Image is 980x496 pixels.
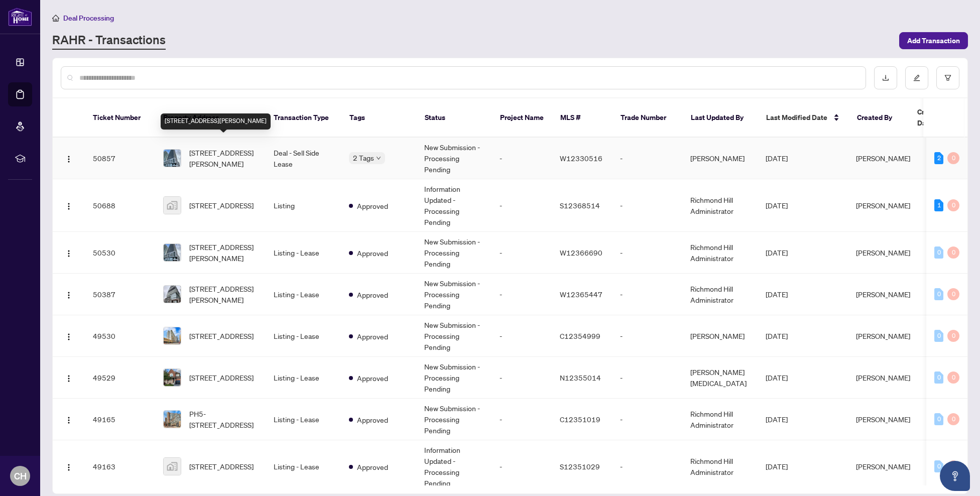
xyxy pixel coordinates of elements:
[189,241,258,264] span: [STREET_ADDRESS][PERSON_NAME]
[766,201,788,210] span: [DATE]
[61,328,77,344] button: Logo
[934,330,943,342] div: 0
[936,66,959,89] button: filter
[682,357,758,399] td: [PERSON_NAME][MEDICAL_DATA]
[612,274,682,315] td: -
[416,138,492,179] td: New Submission - Processing Pending
[947,288,959,300] div: 0
[63,14,114,23] span: Deal Processing
[266,274,341,315] td: Listing - Lease
[416,179,492,232] td: Information Updated - Processing Pending
[766,248,788,257] span: [DATE]
[164,458,181,475] img: thumbnail-img
[856,201,910,210] span: [PERSON_NAME]
[61,369,77,386] button: Logo
[934,152,943,164] div: 2
[560,373,601,382] span: N12355014
[357,289,388,300] span: Approved
[266,357,341,399] td: Listing - Lease
[155,98,266,138] th: Property Address
[65,202,73,210] img: Logo
[947,246,959,259] div: 0
[85,138,155,179] td: 50857
[612,179,682,232] td: -
[164,411,181,428] img: thumbnail-img
[612,232,682,274] td: -
[85,440,155,493] td: 49163
[909,98,979,138] th: Created Date
[266,98,341,138] th: Transaction Type
[934,413,943,425] div: 0
[492,179,552,232] td: -
[164,369,181,386] img: thumbnail-img
[189,147,258,169] span: [STREET_ADDRESS][PERSON_NAME]
[266,138,341,179] td: Deal - Sell Side Lease
[934,199,943,211] div: 1
[341,98,417,138] th: Tags
[856,373,910,382] span: [PERSON_NAME]
[682,440,758,493] td: Richmond Hill Administrator
[612,440,682,493] td: -
[65,375,73,383] img: Logo
[682,315,758,357] td: [PERSON_NAME]
[492,315,552,357] td: -
[161,113,271,130] div: [STREET_ADDRESS][PERSON_NAME]
[61,411,77,427] button: Logo
[189,283,258,305] span: [STREET_ADDRESS][PERSON_NAME]
[85,357,155,399] td: 49529
[357,247,388,259] span: Approved
[8,8,32,26] img: logo
[856,248,910,257] span: [PERSON_NAME]
[560,248,602,257] span: W12366690
[376,156,381,161] span: down
[947,413,959,425] div: 0
[85,179,155,232] td: 50688
[612,399,682,440] td: -
[52,32,166,50] a: RAHR - Transactions
[905,66,928,89] button: edit
[164,286,181,303] img: thumbnail-img
[189,461,254,472] span: [STREET_ADDRESS]
[758,98,848,138] th: Last Modified Date
[266,399,341,440] td: Listing - Lease
[874,66,897,89] button: download
[417,98,492,138] th: Status
[14,469,27,483] span: CH
[766,290,788,299] span: [DATE]
[917,106,959,129] span: Created Date
[682,138,758,179] td: [PERSON_NAME]
[85,399,155,440] td: 49165
[416,357,492,399] td: New Submission - Processing Pending
[856,290,910,299] span: [PERSON_NAME]
[357,373,388,384] span: Approved
[492,357,552,399] td: -
[683,98,758,138] th: Last Updated By
[612,315,682,357] td: -
[947,330,959,342] div: 0
[612,357,682,399] td: -
[560,154,602,163] span: W12330516
[560,290,602,299] span: W12365447
[934,460,943,472] div: 0
[856,331,910,340] span: [PERSON_NAME]
[61,286,77,302] button: Logo
[492,274,552,315] td: -
[934,246,943,259] div: 0
[682,232,758,274] td: Richmond Hill Administrator
[85,274,155,315] td: 50387
[492,440,552,493] td: -
[164,150,181,167] img: thumbnail-img
[947,371,959,384] div: 0
[492,399,552,440] td: -
[947,460,959,472] div: 0
[899,32,968,49] button: Add Transaction
[560,201,600,210] span: S12368514
[61,458,77,474] button: Logo
[189,372,254,383] span: [STREET_ADDRESS]
[357,331,388,342] span: Approved
[552,98,612,138] th: MLS #
[682,399,758,440] td: Richmond Hill Administrator
[682,274,758,315] td: Richmond Hill Administrator
[492,232,552,274] td: -
[416,440,492,493] td: Information Updated - Processing Pending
